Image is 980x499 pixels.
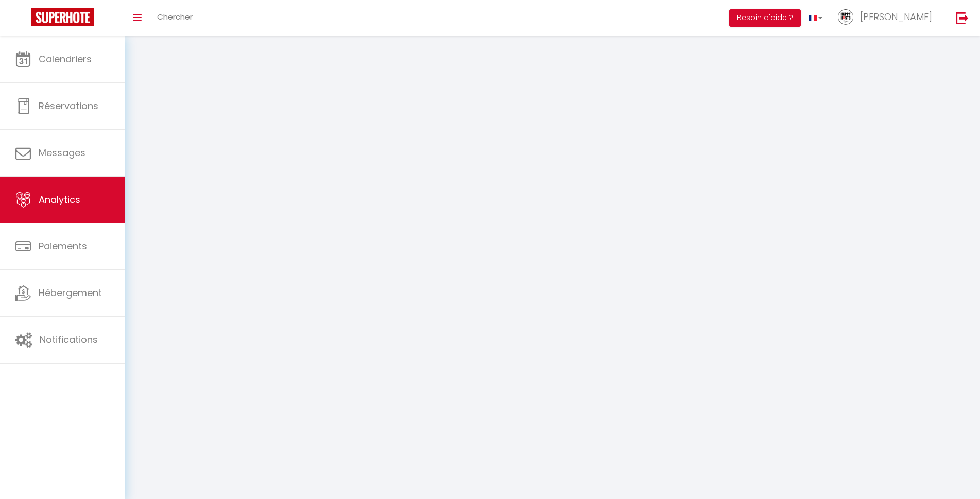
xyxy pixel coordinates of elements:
span: Calendriers [39,53,92,65]
span: Notifications [40,333,98,346]
span: Chercher [157,11,193,22]
button: Besoin d'aide ? [729,9,801,27]
span: [PERSON_NAME] [860,10,932,23]
span: Réservations [39,99,98,112]
span: Analytics [39,193,80,206]
span: Paiements [39,239,87,252]
img: logout [956,11,969,24]
img: Super Booking [31,8,94,26]
span: Messages [39,146,85,159]
button: Ouvrir le widget de chat LiveChat [8,4,39,35]
span: Hébergement [39,286,102,299]
img: ... [838,9,853,25]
